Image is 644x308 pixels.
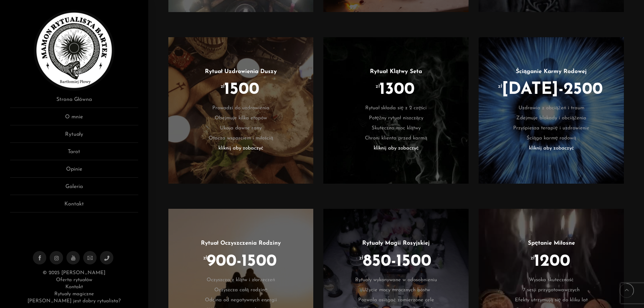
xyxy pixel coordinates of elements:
li: Rytuały wykonywane w odosobnieniu [333,275,459,285]
a: Rytuał Uzdrowienia Duszy [205,69,277,74]
li: Otacza wsparciem i miłością [178,133,304,143]
li: 7 sesji przygotowawczych [489,285,614,295]
a: Spętanie Miłosne [528,240,575,246]
li: Prowadzi do uzdrowienia [178,103,304,113]
a: O mnie [10,113,138,125]
li: Rytuał składa się z 2 części [333,103,459,113]
li: Uzdrawia z obciążeń i traum [489,103,614,113]
a: Rytuał Oczyszczenia Rodziny [201,240,281,246]
sup: zł [498,83,502,89]
li: Wysoka skuteczność [489,275,614,285]
a: Tarot [10,148,138,160]
li: Skuteczna moc klątwy [333,123,459,133]
li: Chroni klienta przed karmą [333,133,459,143]
li: Zdejmuje blokady i obciążenia [489,113,614,123]
li: kliknij aby zobaczyć [489,143,614,153]
span: 850-1500 [363,258,431,265]
a: Rytuał Klątwy Seta [370,69,422,74]
li: kliknij aby zobaczyć [333,143,459,153]
li: Oczyszcza z klątw i złorzeczeń [178,275,304,285]
sup: zł [376,83,380,89]
span: 1500 [224,86,259,93]
sup: zł [531,255,535,261]
li: Oczyszcza całą rodzinę [178,285,304,295]
a: Strona Główna [10,96,138,108]
a: Rytuały Magii Rosyjskiej [362,240,430,246]
img: Rytualista Bartek [34,10,114,90]
li: kliknij aby zobaczyć [178,143,304,153]
span: 900-1500 [207,258,277,265]
a: Rytuały magiczne [54,292,94,297]
span: [DATE]-2500 [502,86,603,93]
li: Ściąga karmę rodową [489,133,614,143]
li: Obejmuje kilka etapów [178,113,304,123]
a: [PERSON_NAME] jest dobry rytualista? [28,299,121,304]
a: Oferta rytuałów [56,278,92,283]
a: Kontakt [65,285,83,290]
a: Kontakt [10,200,138,212]
sup: zł [359,255,363,261]
li: Potężny rytuał niszczący [333,113,459,123]
span: 1300 [379,86,415,93]
a: Rytuały [10,130,138,143]
li: Przyśpiesza terapię i uzdrowienie [489,123,614,133]
li: Użycie mocy mrocznych bóstw [333,285,459,295]
sup: zł [221,83,225,89]
sup: zł [203,255,207,261]
li: Efekty utrzymują się do kliku lat [489,295,614,305]
li: Ukaja dawne rany [178,123,304,133]
a: Opinie [10,165,138,178]
li: Pozwala osiągać zamierzone cele [333,295,459,305]
a: Galeria [10,183,138,195]
li: Odcina od negatywnych energii [178,295,304,305]
a: Ściąganie Karmy Rodowej [516,69,587,74]
span: 1200 [534,258,570,265]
